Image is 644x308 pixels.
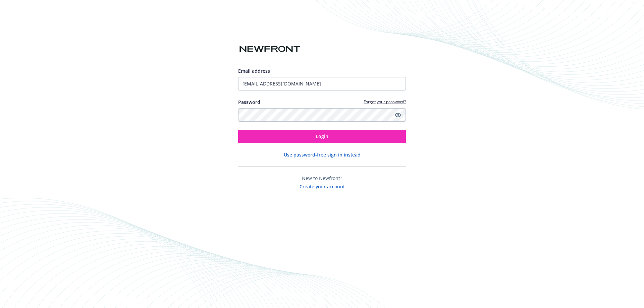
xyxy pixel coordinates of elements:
a: Forgot your password? [364,99,406,105]
button: Login [238,130,406,143]
span: New to Newfront? [302,175,342,181]
button: Use password-free sign in instead [284,151,361,158]
input: Enter your email [238,77,406,90]
label: Password [238,99,260,106]
img: Newfront logo [238,43,302,55]
span: Login [316,133,328,139]
a: Show password [394,111,402,119]
span: Email address [238,68,270,74]
input: Enter your password [238,108,406,122]
button: Create your account [300,182,345,190]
